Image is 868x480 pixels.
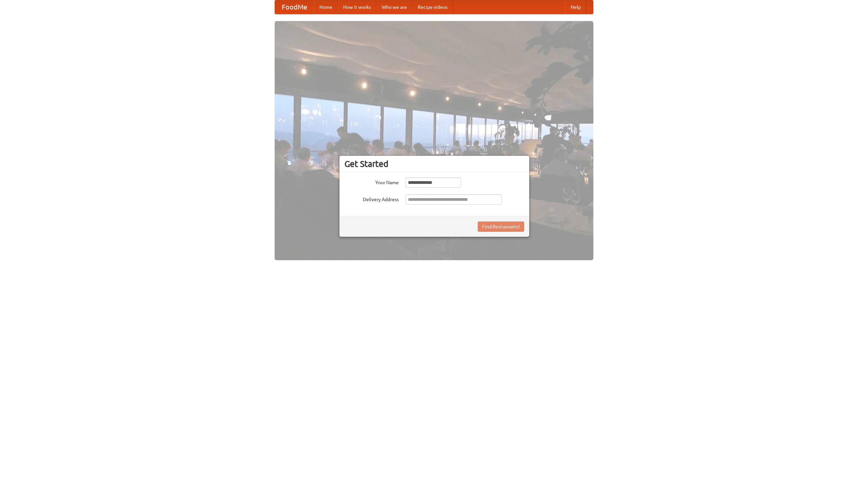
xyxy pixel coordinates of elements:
a: FoodMe [275,0,314,14]
a: How it works [338,0,376,14]
label: Your Name [344,177,399,186]
a: Who we are [376,0,412,14]
a: Help [565,0,586,14]
h3: Get Started [344,159,524,169]
a: Home [314,0,338,14]
label: Delivery Address [344,194,399,203]
button: Find Restaurants! [478,222,524,232]
a: Recipe videos [412,0,453,14]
